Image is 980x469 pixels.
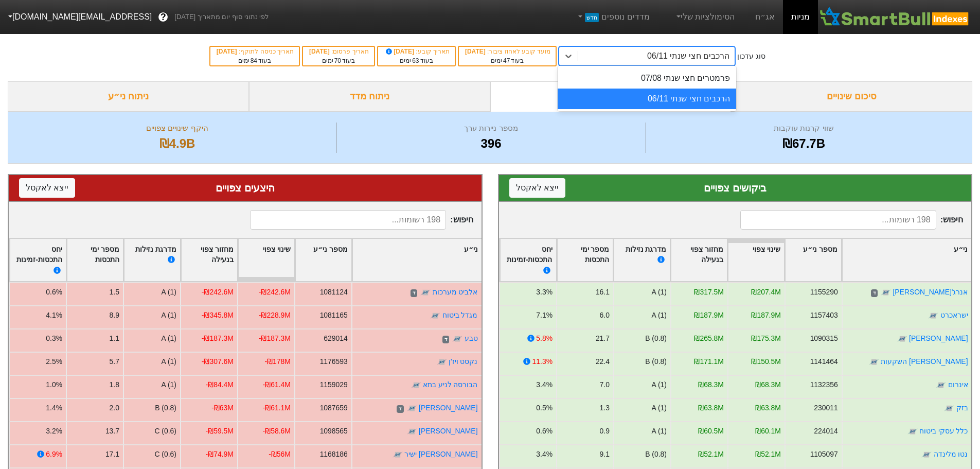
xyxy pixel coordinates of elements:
div: היקף שינויים צפויים [21,123,333,134]
div: סיכום שינויים [731,81,972,112]
div: B (0.8) [155,403,176,413]
div: בעוד ימים [464,56,550,65]
a: נקסט ויז'ן [449,357,478,366]
a: נטו מלינדה [933,450,968,458]
div: 230011 [814,403,838,413]
div: 2.5% [46,356,62,367]
span: 84 [251,57,257,64]
div: ₪4.9B [21,134,333,153]
div: 1.8 [110,379,119,390]
div: Toggle SortBy [10,239,66,282]
div: הרכבים חצי שנתי 06/11 [647,50,729,62]
div: ₪60.1M [755,426,781,437]
div: A (1) [162,333,176,344]
div: Toggle SortBy [614,239,670,282]
div: יחס התכסות-זמינות [504,244,553,276]
a: כלל עסקי ביטוח [919,427,968,435]
img: tase link [437,357,447,368]
div: 0.9 [599,426,609,437]
div: Toggle SortBy [671,239,727,282]
div: ₪187.9M [694,310,723,321]
span: [DATE] [217,48,239,55]
span: חדש [585,13,599,22]
div: מועד קובע לאחוז ציבור : [464,47,550,56]
div: 1.5 [110,287,119,298]
div: 5.7 [110,356,119,367]
div: ₪317.5M [694,287,723,298]
div: C (0.6) [154,449,176,460]
div: 3.3% [536,287,553,298]
div: 16.1 [595,287,609,298]
div: ₪60.5M [698,426,724,437]
div: -₪242.6M [259,287,291,298]
div: A (1) [162,379,176,390]
div: -₪345.8M [202,310,234,321]
img: SmartBull [818,7,972,27]
div: ביקושים צפויים [509,180,961,196]
div: -₪187.3M [202,333,234,344]
div: A (1) [651,310,666,321]
a: [PERSON_NAME] [419,404,477,412]
div: 11.3% [532,356,552,367]
div: שווי קרנות עוקבות [649,123,959,134]
img: tase link [897,334,907,344]
div: -₪228.9M [259,310,291,321]
img: tase link [393,450,403,460]
div: Toggle SortBy [295,239,351,282]
div: A (1) [651,287,666,298]
div: 0.6% [46,287,62,298]
div: מדרגת נזילות [617,244,666,276]
div: ₪171.1M [694,356,723,367]
div: -₪58.6M [263,426,291,437]
div: 0.6% [536,426,553,437]
img: tase link [452,334,462,344]
span: [DATE] [309,48,331,55]
div: -₪74.9M [206,449,234,460]
div: Toggle SortBy [238,239,294,282]
div: ניתוח מדד [249,81,490,112]
div: פרמטרים חצי שנתי 07/08 [558,68,736,89]
div: ₪52.1M [755,449,781,460]
a: מגדל ביטוח [442,311,478,319]
div: 22.4 [595,356,609,367]
span: 63 [412,57,419,64]
span: ד [411,289,417,298]
input: 198 רשומות... [740,210,936,230]
div: 6.9% [46,449,62,460]
div: -₪63M [211,403,234,413]
img: tase link [869,357,879,368]
span: ד [870,289,877,298]
div: תאריך קובע : [383,47,450,56]
div: היצעים צפויים [19,180,471,196]
span: חיפוש : [250,210,473,230]
div: Toggle SortBy [728,239,784,282]
div: 1087659 [320,403,348,413]
div: -₪56M [269,449,291,460]
div: בעוד ימים [383,56,450,65]
div: -₪187.3M [259,333,291,344]
div: ניתוח ני״ע [8,81,249,112]
div: 1.0% [46,379,62,390]
div: Toggle SortBy [124,239,180,282]
div: -₪242.6M [202,287,234,298]
div: 2.0 [110,403,119,413]
div: ₪150.5M [751,356,780,367]
a: אינרום [948,380,968,389]
div: 1098565 [320,426,348,437]
div: -₪61.4M [263,379,291,390]
div: 7.0 [599,379,609,390]
div: 396 [339,134,643,153]
div: ₪67.7B [649,134,959,153]
div: 629014 [324,333,347,344]
span: ד [397,405,403,413]
div: Toggle SortBy [557,239,613,282]
div: 1141464 [810,356,838,367]
div: 3.4% [536,449,553,460]
div: 1159029 [320,379,348,390]
div: 13.7 [105,426,119,437]
div: Toggle SortBy [181,239,237,282]
div: בעוד ימים [308,56,369,65]
span: [DATE] [384,48,416,55]
div: ₪175.3M [751,333,780,344]
div: 9.1 [599,449,609,460]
